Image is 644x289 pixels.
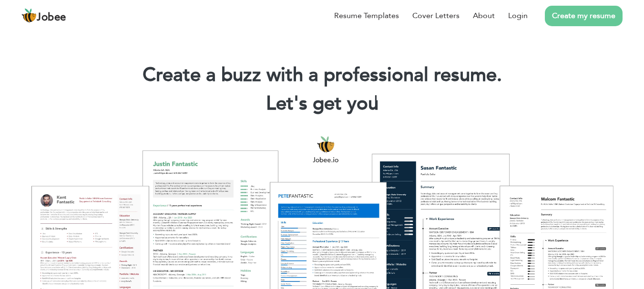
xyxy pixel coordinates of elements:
span: Jobee [37,12,66,23]
span: get you [313,90,378,117]
a: Resume Templates [334,10,399,21]
span: | [374,90,378,117]
a: Create my resume [545,6,623,26]
h1: Create a buzz with a professional resume. [14,63,630,88]
a: Login [508,10,528,21]
a: Cover Letters [412,10,460,21]
h2: Let's [14,91,630,116]
a: Jobee [21,8,66,23]
img: jobee.io [21,8,37,23]
a: About [473,10,495,21]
